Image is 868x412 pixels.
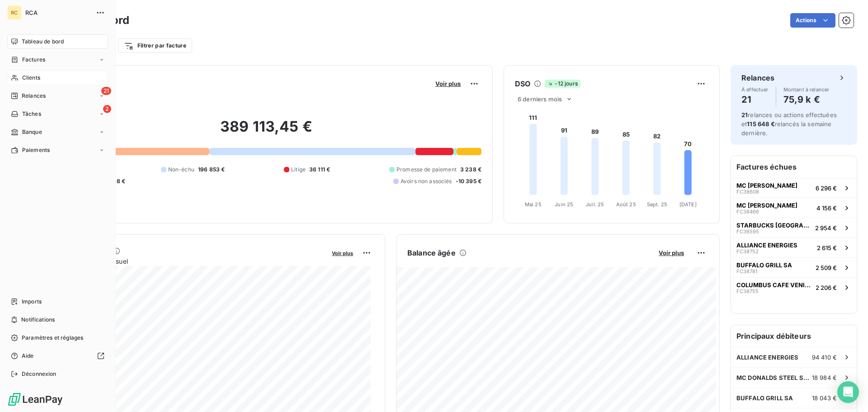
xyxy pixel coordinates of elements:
[783,92,830,107] h4: 75,9 k €
[309,166,330,174] span: 36 111 €
[433,80,463,88] button: Voir plus
[741,111,837,137] span: relances ou actions effectuées et relancés la semaine dernière.
[736,374,812,381] span: MC DONALDS STEEL ST ETIENNE
[407,247,456,258] h6: Balance âgée
[731,178,857,198] button: MC [PERSON_NAME]FC386086 296 €
[555,201,573,208] tspan: Juin 25
[168,166,194,174] span: Non-échu
[22,56,45,64] span: Factures
[460,166,481,174] span: 3 238 €
[731,277,857,297] button: COLUMBUS CAFE VENISSIEUXFC387552 206 €
[736,229,759,234] span: FC36595
[22,334,83,342] span: Paramètres et réglages
[22,92,46,100] span: Relances
[291,166,306,174] span: Litige
[816,204,837,212] span: 4 156 €
[679,201,697,208] tspan: [DATE]
[647,201,667,208] tspan: Sept. 25
[7,349,108,363] a: Aide
[435,80,461,87] span: Voir plus
[22,370,57,378] span: Déconnexion
[736,182,797,189] span: MC [PERSON_NAME]
[7,392,63,407] img: Logo LeanPay
[545,80,580,88] span: -12 jours
[790,13,835,28] button: Actions
[736,189,759,194] span: FC38608
[22,352,34,360] span: Aide
[22,298,42,306] span: Imports
[7,5,22,20] div: RC
[51,118,481,145] h2: 389 113,45 €
[736,249,759,254] span: FC38752
[812,394,837,402] span: 18 043 €
[731,237,857,257] button: ALLIANCE ENERGIESFC387522 615 €
[198,166,225,174] span: 196 853 €
[815,224,837,232] span: 2 954 €
[332,250,353,256] span: Voir plus
[736,281,812,289] span: COLUMBUS CAFE VENISSIEUX
[731,198,857,218] button: MC [PERSON_NAME]FC384664 156 €
[736,202,797,209] span: MC [PERSON_NAME]
[22,110,41,118] span: Tâches
[518,95,562,103] span: 6 derniers mois
[736,394,793,402] span: BUFFALO GRILL SA
[812,374,837,381] span: 18 984 €
[741,72,774,83] h6: Relances
[731,257,857,277] button: BUFFALO GRILL SAFC387812 509 €
[586,201,604,208] tspan: Juil. 25
[396,166,457,174] span: Promesse de paiement
[816,185,837,192] span: 6 296 €
[817,244,837,251] span: 2 615 €
[51,256,325,266] span: Chiffre d'affaires mensuel
[741,111,748,118] span: 21
[731,218,857,237] button: STARBUCKS [GEOGRAPHIC_DATA]FC365952 954 €
[616,201,636,208] tspan: Août 25
[816,264,837,271] span: 2 509 €
[731,325,857,347] h6: Principaux débiteurs
[329,249,356,257] button: Voir plus
[731,156,857,178] h6: Factures échues
[22,128,42,136] span: Banque
[22,74,40,82] span: Clients
[401,177,452,185] span: Avoirs non associés
[736,209,759,214] span: FC38466
[118,38,192,53] button: Filtrer par facture
[21,316,55,324] span: Notifications
[515,78,530,89] h6: DSO
[736,242,797,249] span: ALLIANCE ENERGIES
[103,105,111,113] span: 2
[736,222,811,229] span: STARBUCKS [GEOGRAPHIC_DATA]
[736,354,799,361] span: ALLIANCE ENERGIES
[741,92,769,107] h4: 21
[456,177,481,185] span: -10 395 €
[101,87,111,95] span: 21
[837,381,859,403] div: Open Intercom Messenger
[747,120,774,128] span: 115 648 €
[22,38,64,46] span: Tableau de bord
[736,289,759,294] span: FC38755
[816,284,837,291] span: 2 206 €
[25,9,90,16] span: RCA
[22,146,50,154] span: Paiements
[783,87,830,92] span: Montant à relancer
[525,201,542,208] tspan: Mai 25
[659,249,684,256] span: Voir plus
[736,269,757,274] span: FC38781
[812,354,837,361] span: 94 410 €
[656,249,687,257] button: Voir plus
[736,261,792,269] span: BUFFALO GRILL SA
[741,87,769,92] span: À effectuer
